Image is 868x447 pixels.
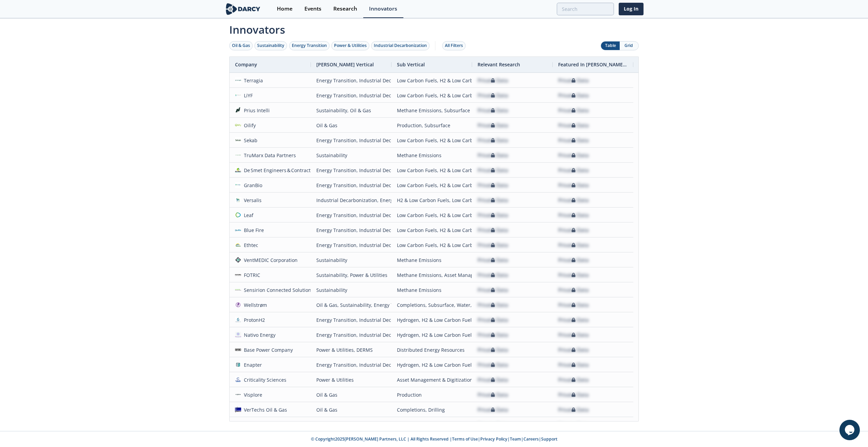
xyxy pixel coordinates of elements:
[182,436,686,442] p: © Copyright 2025 [PERSON_NAME] Partners, LLC | All Rights Reserved | | | | |
[397,163,467,178] div: Low Carbon Fuels, H2 & Low Carbon Fuels
[241,178,263,193] div: GranBio
[292,43,327,49] div: Energy Transition
[316,402,386,417] div: Oil & Gas
[397,88,467,103] div: Low Carbon Fuels, H2 & Low Carbon Fuels
[558,193,589,208] div: Private Data
[478,268,508,282] div: Private Data
[235,212,241,218] img: 94bac371-65d1-416b-b075-f64f8c7d47e1
[397,402,467,417] div: Completions, Drilling
[478,73,508,88] div: Private Data
[241,343,293,357] div: Base Power Company
[241,387,263,402] div: Visplore
[241,402,287,417] div: VerTechs Oil & Gas
[241,193,262,208] div: Versalis
[452,436,478,442] a: Terms of Use
[478,372,508,387] div: Private Data
[558,343,589,357] div: Private Data
[478,402,508,417] div: Private Data
[316,238,386,252] div: Energy Transition, Industrial Decarbonization
[235,107,241,113] img: fa21c03f-988c-4a0a-b731-fda050996228
[235,137,241,143] img: c8d03b5a-cd19-40ad-825b-f43db43bb886
[241,208,254,222] div: Leaf
[558,88,589,103] div: Private Data
[478,118,508,133] div: Private Data
[442,41,466,50] button: All Filters
[235,362,241,368] img: 1610735133938-Enapter.png
[316,178,386,193] div: Energy Transition, Industrial Decarbonization
[235,377,241,383] img: f59c13b7-8146-4c0f-b540-69d0cf6e4c34
[235,242,241,248] img: a57362e4-3326-4e3f-8a20-9b9ad937e017
[316,387,386,402] div: Oil & Gas
[316,372,386,387] div: Power & Utilities
[235,332,241,338] img: ebe80549-b4d3-4f4f-86d6-e0c3c9b32110
[235,392,241,398] img: 66b7e4b5-dab1-4b3b-bacf-1989a15c082e
[558,313,589,327] div: Private Data
[478,103,508,118] div: Private Data
[478,208,508,222] div: Private Data
[235,122,241,128] img: 1640879763897-oilify.PNG
[241,133,258,148] div: Sekab
[445,43,463,49] div: All Filters
[480,436,507,442] a: Privacy Policy
[235,302,241,308] img: c4410f02-09cb-40fa-b332-5e437c8e7c40
[235,227,241,233] img: 7679f033-e787-4f5a-aeac-e9e57d70482c
[397,73,467,88] div: Low Carbon Fuels, H2 & Low Carbon Fuels
[316,73,386,88] div: Energy Transition, Industrial Decarbonization
[235,407,241,413] img: 1613507502523-vertechs.jfif
[397,103,467,118] div: Methane Emissions, Subsurface
[478,178,508,193] div: Private Data
[478,163,508,178] div: Private Data
[316,61,374,68] span: [PERSON_NAME] Vertical
[241,148,296,163] div: TruMarx Data Partners
[333,6,357,12] div: Research
[371,41,430,50] button: Industrial Decarbonization
[601,42,620,50] button: Table
[316,163,386,178] div: Energy Transition, Industrial Decarbonization
[397,208,467,222] div: Low Carbon Fuels, H2 & Low Carbon Fuels
[232,43,250,49] div: Oil & Gas
[558,372,589,387] div: Private Data
[235,347,241,353] img: d90f63b1-a088-44e9-a846-ea9cce8d3e08
[478,298,508,312] div: Private Data
[316,103,386,118] div: Sustainability, Oil & Gas
[241,283,314,297] div: Sensirion Connected Solutions
[478,358,508,372] div: Private Data
[241,372,287,387] div: Criticality Sciences
[277,6,293,12] div: Home
[374,43,427,49] div: Industrial Decarbonization
[558,73,589,88] div: Private Data
[241,238,258,252] div: Ethtec
[558,402,589,417] div: Private Data
[331,41,369,50] button: Power & Utilities
[397,343,467,357] div: Distributed Energy Resources
[478,387,508,402] div: Private Data
[241,223,264,237] div: Blue Fire
[478,193,508,208] div: Private Data
[523,436,539,442] a: Careers
[241,103,270,118] div: Prius Intelli
[478,238,508,252] div: Private Data
[316,208,386,222] div: Energy Transition, Industrial Decarbonization
[316,358,386,372] div: Energy Transition, Industrial Decarbonization
[235,77,241,83] img: 78e52a3d-1f7f-4b11-96fb-9739d6ced510
[316,253,386,267] div: Sustainability
[316,417,386,432] div: Oil & Gas
[558,298,589,312] div: Private Data
[235,197,241,203] img: 34600d25-0278-4d9a-bb2b-2264360c2217
[397,118,467,133] div: Production, Subsurface
[241,417,267,432] div: Steelhaus
[316,118,386,133] div: Oil & Gas
[478,148,508,163] div: Private Data
[558,253,589,267] div: Private Data
[235,257,241,263] img: c7bb3e3b-cfa1-471d-9b83-3f9598a7096b
[397,238,467,252] div: Low Carbon Fuels, H2 & Low Carbon Fuels
[235,152,241,158] img: b1309854-5a2a-4dcb-9a65-f51a1510f4dc
[397,148,467,163] div: Methane Emissions
[316,283,386,297] div: Sustainability
[478,417,508,432] div: Private Data
[558,148,589,163] div: Private Data
[369,6,397,12] div: Innovators
[241,298,267,312] div: Wellstrøm
[316,193,386,208] div: Industrial Decarbonization, Energy Transition
[558,103,589,118] div: Private Data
